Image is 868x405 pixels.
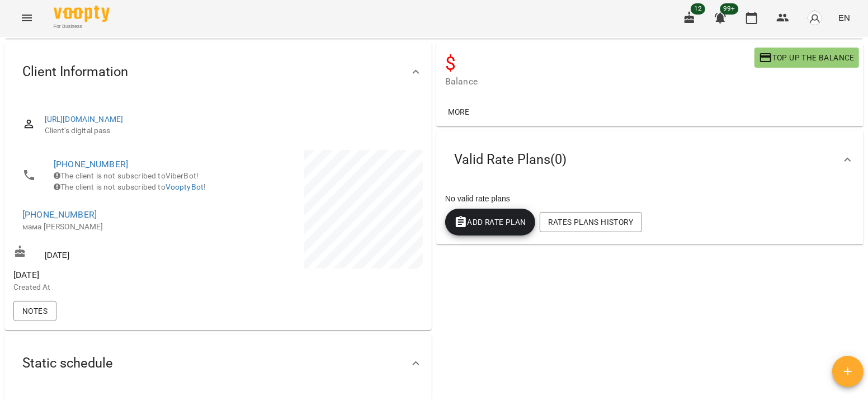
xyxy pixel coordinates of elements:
[11,243,218,263] div: [DATE]
[13,301,56,321] button: Notes
[54,6,110,22] img: Voopty Logo
[807,10,823,26] img: avatar_s.png
[436,131,864,189] div: Valid Rate Plans(0)
[22,209,97,220] a: [PHONE_NUMBER]
[445,105,472,119] span: More
[540,212,642,232] button: Rates Plans History
[549,215,633,229] span: Rates Plans History
[441,102,477,122] button: More
[45,115,124,124] a: [URL][DOMAIN_NAME]
[22,355,113,372] span: Static schedule
[54,171,199,180] span: The client is not subscribed to ViberBot!
[166,182,204,191] a: VooptyBot
[445,75,754,88] span: Balance
[22,222,207,233] p: мама [PERSON_NAME]
[54,23,110,30] span: For Business
[754,48,859,68] button: Top up the balance
[13,269,216,282] span: [DATE]
[22,304,48,318] span: Notes
[720,3,739,15] span: 99+
[45,125,414,136] span: Client's digital pass
[4,43,432,101] div: Client Information
[445,52,754,75] h4: $
[54,182,206,191] span: The client is not subscribed to !
[759,51,855,64] span: Top up the balance
[454,151,567,168] span: Valid Rate Plans ( 0 )
[454,215,526,229] span: Add Rate plan
[443,191,857,206] div: No valid rate plans
[13,282,216,293] p: Created At
[838,12,850,23] span: EN
[54,159,128,169] a: [PHONE_NUMBER]
[445,209,535,236] button: Add Rate plan
[4,335,432,392] div: Static schedule
[22,63,128,81] span: Client Information
[691,3,705,15] span: 12
[834,7,855,28] button: EN
[13,4,40,31] button: Menu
